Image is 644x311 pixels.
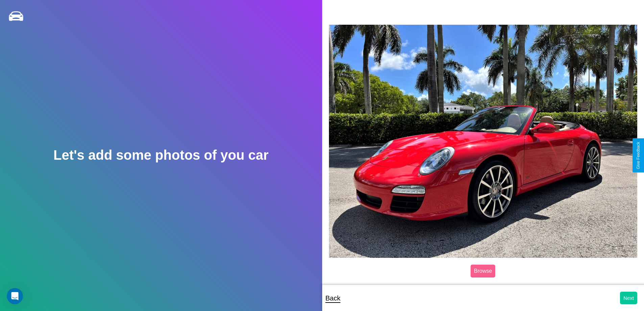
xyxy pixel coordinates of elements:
[620,292,637,304] button: Next
[636,142,641,169] div: Give Feedback
[7,288,23,304] iframe: Intercom live chat
[326,292,340,304] p: Back
[329,25,638,258] img: posted
[53,148,268,163] h2: Let's add some photos of you car
[471,265,495,277] label: Browse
